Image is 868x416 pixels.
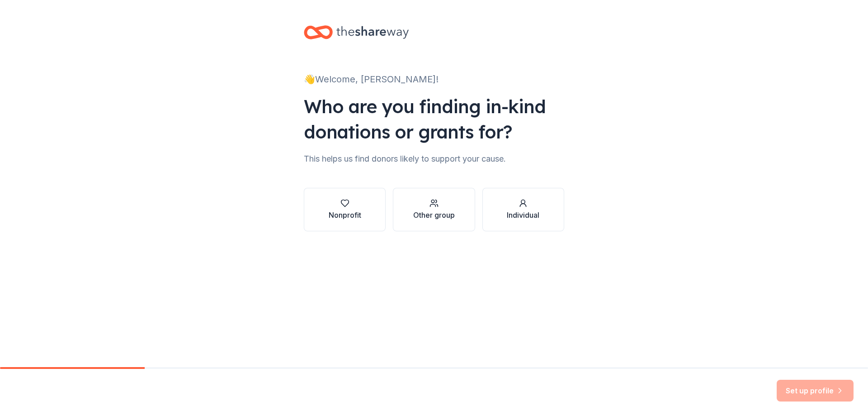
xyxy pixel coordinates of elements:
div: Nonprofit [329,210,361,220]
button: Nonprofit [304,188,386,231]
div: 👋 Welcome, [PERSON_NAME]! [304,72,564,86]
button: Other group [393,188,475,231]
div: Who are you finding in-kind donations or grants for? [304,94,564,144]
button: Individual [482,188,564,231]
div: This helps us find donors likely to support your cause. [304,152,564,166]
div: Individual [507,210,539,220]
div: Other group [413,210,455,220]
